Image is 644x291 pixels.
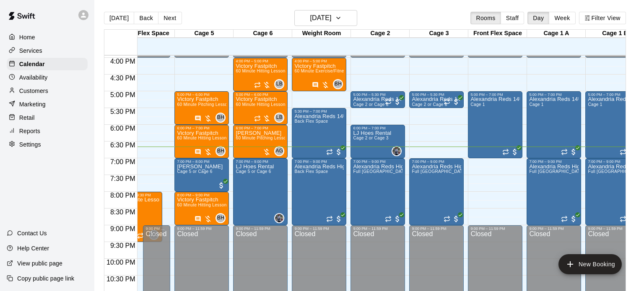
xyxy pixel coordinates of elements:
[588,160,637,164] div: 7:00 PM – 9:00 PM
[278,213,284,223] span: LJ Hoes
[19,100,46,108] p: Marketing
[351,30,410,38] div: Cage 2
[353,102,388,107] span: Cage 2 or Cage 3
[294,227,344,231] div: 9:00 PM – 11:59 PM
[216,213,226,223] div: Briana Harbison
[219,113,226,123] span: Briana Harbison
[236,126,285,130] div: 6:00 PM – 7:00 PM
[274,79,284,89] div: Layla Burczak
[174,158,229,192] div: 7:00 PM – 8:00 PM: John Beaton
[217,181,226,190] span: All customers have paid
[19,113,35,122] p: Retail
[294,160,344,164] div: 7:00 PM – 9:00 PM
[236,169,271,174] span: Cage 5 or Cage 6
[236,69,296,73] span: 60 Minute Hitting Lesson (1:1)
[254,115,261,122] span: Recurring event
[392,147,401,155] img: LJ Hoes
[588,227,637,231] div: 9:00 PM – 11:59 PM
[470,93,520,97] div: 5:00 PM – 7:00 PM
[412,102,447,107] span: Cage 2 or Cage 3
[294,69,359,73] span: 60 Minute Exercise/Fitness (1:1)
[118,193,160,197] div: 8:00 PM – 9:30 PM
[275,214,283,222] img: LJ Hoes
[7,138,88,151] div: Settings
[174,192,229,225] div: 8:00 PM – 9:00 PM: 60 Minute Hitting Lesson (1:1)
[195,216,201,222] svg: Has notes
[19,60,45,68] p: Calendar
[177,93,226,97] div: 5:00 PM – 6:00 PM
[468,30,527,38] div: Front Flex Space
[385,98,392,105] span: Recurring event
[104,276,137,283] span: 10:30 PM
[175,30,234,38] div: Cage 5
[17,229,47,237] p: Contact Us
[558,254,622,274] button: add
[177,203,237,207] span: 60 Minute Hitting Lesson (1:1)
[177,102,240,107] span: 60 Minute Pitching Lesson (1:1)
[219,213,226,223] span: Briana Harbison
[278,146,284,156] span: Alec Grosser
[351,125,405,158] div: 6:00 PM – 7:00 PM: LJ Hoes Rental
[7,125,88,137] a: Reports
[276,113,283,122] span: LB
[579,12,626,24] button: Filter View
[549,12,575,24] button: Week
[294,119,328,124] span: Back Flex Space
[217,113,224,122] span: BH
[393,98,402,106] span: All customers have paid
[19,73,48,82] p: Availability
[104,12,134,24] button: [DATE]
[174,125,229,158] div: 6:00 PM – 7:00 PM: 60 Minute Hitting Lesson (1:1)
[335,148,343,156] span: All customers have paid
[588,169,642,174] span: Full [GEOGRAPHIC_DATA]
[278,79,284,89] span: Layla Burczak
[7,58,88,70] a: Calendar
[292,30,351,38] div: Weight Room
[294,59,344,63] div: 4:00 PM – 5:00 PM
[108,192,138,199] span: 8:00 PM
[511,148,519,156] span: All customers have paid
[412,169,466,174] span: Full [GEOGRAPHIC_DATA]
[353,160,402,164] div: 7:00 PM – 9:00 PM
[412,160,461,164] div: 7:00 PM – 9:00 PM
[444,216,450,222] span: Recurring event
[410,30,468,38] div: Cage 3
[108,158,138,165] span: 7:00 PM
[234,30,292,38] div: Cage 6
[527,12,549,24] button: Day
[236,59,285,63] div: 4:00 PM – 5:00 PM
[217,147,224,155] span: BH
[274,113,284,123] div: Layla Burczak
[177,136,237,140] span: 60 Minute Hitting Lesson (1:1)
[233,125,288,158] div: 6:00 PM – 7:00 PM: 60 Minute Pitching Lesson (1:1)
[529,227,579,231] div: 9:00 PM – 11:59 PM
[585,158,640,225] div: 7:00 PM – 9:00 PM: Alexandria Reds High School Teams
[177,169,212,174] span: Cage 5 or Cage 6
[236,160,285,164] div: 7:00 PM – 9:00 PM
[310,12,331,24] h6: [DATE]
[7,111,88,124] a: Retail
[561,216,568,222] span: Recurring event
[276,80,283,88] span: LB
[529,169,584,174] span: Full [GEOGRAPHIC_DATA]
[351,91,405,108] div: 5:00 PM – 5:30 PM: Alexandria Reds 14U Teams
[19,127,40,135] p: Reports
[108,125,138,132] span: 6:00 PM
[409,158,464,225] div: 7:00 PM – 9:00 PM: Alexandria Reds High School Teams
[217,214,224,222] span: BH
[104,259,137,266] span: 10:00 PM
[292,108,346,158] div: 5:30 PM – 7:00 PM: Alexandria Reds 14U Teams
[134,12,158,24] button: Back
[233,158,288,225] div: 7:00 PM – 9:00 PM: LJ Hoes Rental
[236,102,296,107] span: 60 Minute Hitting Lesson (1:1)
[108,142,138,149] span: 6:30 PM
[17,274,74,283] p: Copy public page link
[353,169,408,174] span: Full [GEOGRAPHIC_DATA]
[312,82,319,88] svg: Has notes
[177,227,226,231] div: 9:00 PM – 11:59 PM
[7,85,88,97] a: Customers
[275,147,283,155] span: AG
[412,93,461,97] div: 5:00 PM – 5:30 PM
